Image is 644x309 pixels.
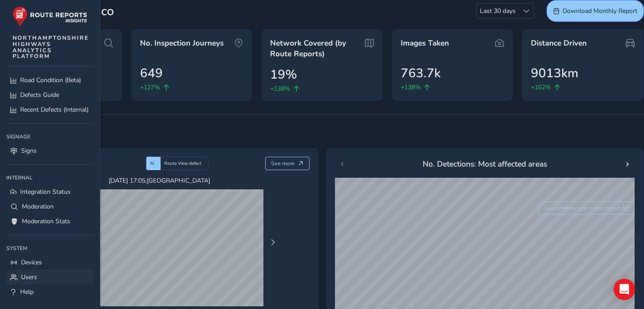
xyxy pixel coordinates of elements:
span: +127% [140,83,160,92]
a: Moderation Stats [6,214,93,229]
span: Users [21,273,37,281]
a: Help [6,284,93,299]
span: Last 30 days [477,4,519,18]
span: Integration Status [20,188,71,196]
span: Devices [21,258,42,267]
span: NORTHAMPTONSHIRE HIGHWAYS ANALYTICS PLATFORM [13,35,89,59]
div: AI [146,157,161,170]
a: Defects Guide [6,88,93,102]
span: AI [150,160,154,167]
span: Help [20,288,34,296]
span: Network Covered (by Route Reports) [270,38,363,59]
a: Users [6,270,93,284]
a: Devices [6,255,93,270]
a: Recent Defects (Internal) [6,102,93,117]
span: Signs [21,146,37,155]
span: No. Detections: Most affected areas [423,158,547,170]
span: Download Monthly Report [563,7,637,15]
div: Internal [6,171,93,184]
a: Moderation [6,199,93,214]
span: 19% [270,65,297,84]
span: Moderation Stats [22,217,70,225]
span: Moderation [22,202,54,211]
span: Distance Driven [531,38,587,49]
span: +138% [401,83,421,92]
div: Route View defect [161,157,208,170]
span: [DATE] 17:05 , [GEOGRAPHIC_DATA] [55,176,263,185]
a: Signs [6,143,93,158]
span: 649 [140,64,163,83]
div: Signage [6,130,93,143]
span: +138% [270,84,290,93]
div: Open Intercom Messenger [614,279,635,300]
span: Images Taken [401,38,449,49]
span: Recent Defects (Internal) [20,105,89,114]
span: Route View defect [164,160,202,167]
div: System [6,242,93,255]
span: 763.7k [401,64,441,83]
img: rr logo [13,6,87,26]
button: See more [265,157,309,170]
button: Next Page [267,236,279,249]
span: +162% [531,83,551,92]
span: Road Condition (Beta) [20,76,81,84]
span: See difference for same period [544,205,620,212]
button: See difference for same period [538,201,635,215]
span: 9013km [531,64,578,83]
a: Integration Status [6,184,93,199]
a: Road Condition (Beta) [6,73,93,88]
span: No. Inspection Journeys [140,38,224,49]
span: Defects Guide [20,91,59,99]
span: See more [271,160,295,167]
